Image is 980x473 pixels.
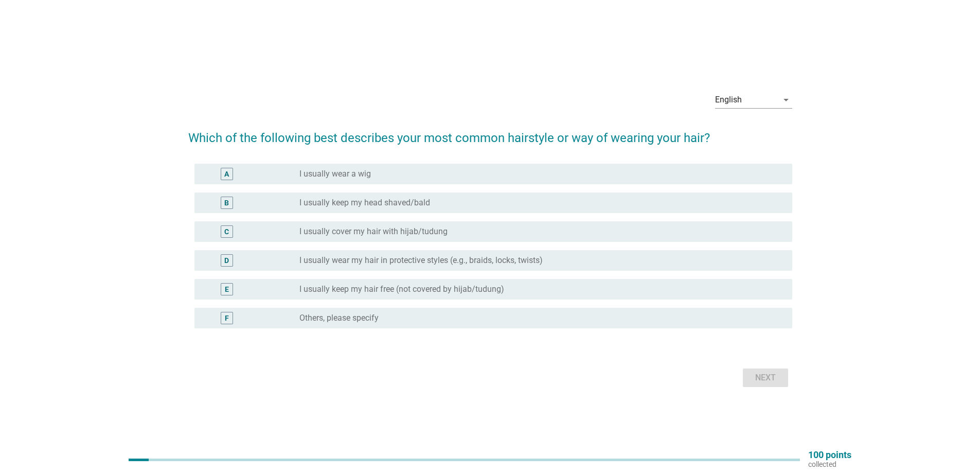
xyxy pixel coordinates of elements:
[224,197,229,208] div: B
[299,255,543,266] label: I usually wear my hair in protective styles (e.g., braids, locks, twists)
[715,95,742,104] div: English
[224,226,229,237] div: C
[299,198,430,208] label: I usually keep my head shaved/bald
[224,255,229,266] div: D
[224,168,229,179] div: A
[808,450,851,460] p: 100 points
[188,118,792,147] h2: Which of the following best describes your most common hairstyle or way of wearing your hair?
[780,94,792,106] i: arrow_drop_down
[808,460,851,469] p: collected
[225,312,229,323] div: F
[299,284,504,294] label: I usually keep my hair free (not covered by hijab/tudung)
[299,313,379,323] label: Others, please specify
[299,169,371,179] label: I usually wear a wig
[225,284,229,294] div: E
[299,226,448,237] label: I usually cover my hair with hijab/tudung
